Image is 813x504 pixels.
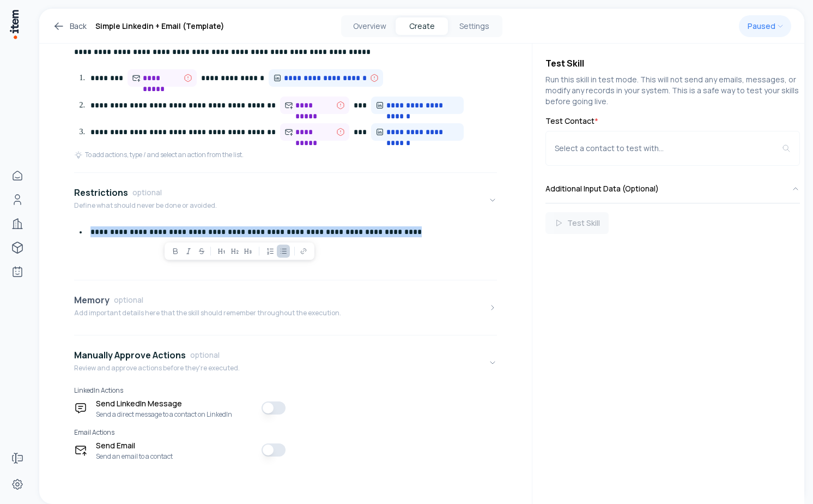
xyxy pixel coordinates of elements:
[7,261,28,283] a: Agents
[74,186,128,199] h4: Restrictions
[7,189,28,211] a: Contacts
[545,175,800,203] button: Additional Input Data (Optional)
[95,20,225,33] h1: Simple Linkedin + Email (Template)
[545,57,800,70] h4: Test Skill
[7,473,28,495] a: Settings
[190,350,220,361] span: optional
[7,213,28,235] a: Companies
[74,349,186,362] h4: Manually Approve Actions
[555,143,782,154] div: Select a contact to test with...
[396,17,448,35] button: Create
[74,201,217,210] p: Define what should never be done or avoided.
[96,397,232,410] span: Send LinkedIn Message
[132,187,162,198] span: optional
[74,151,244,159] div: To add actions, type / and select an action from the list.
[74,177,497,223] button: RestrictionsoptionalDefine what should never be done or avoided.
[74,293,110,307] h4: Memory
[74,340,497,386] button: Manually Approve ActionsoptionalReview and approve actions before they're executed.
[74,428,286,437] h6: Email Actions
[74,285,497,331] button: MemoryoptionalAdd important details here that the skill should remember throughout the execution.
[96,410,232,419] span: Send a direct message to a contact on LinkedIn
[545,74,800,107] p: Run this skill in test mode. This will not send any emails, messages, or modify any records in yo...
[343,17,396,35] button: Overview
[74,43,497,168] div: InstructionsWrite detailed step-by-step instructions for the entire process. Include what to do, ...
[7,447,28,469] a: Forms
[9,9,20,40] img: Item Brain Logo
[96,439,173,452] span: Send Email
[74,223,497,275] div: RestrictionsoptionalDefine what should never be done or avoided.
[7,165,28,187] a: Home
[448,17,500,35] button: Settings
[545,116,800,127] label: Test Contact
[74,364,240,373] p: Review and approve actions before they're executed.
[52,20,87,33] a: Back
[7,237,28,259] a: deals
[114,295,143,305] span: optional
[297,245,310,258] button: Link
[74,386,286,395] h6: LinkedIn Actions
[74,386,497,470] div: Manually Approve ActionsoptionalReview and approve actions before they're executed.
[96,452,173,461] span: Send an email to a contact
[74,309,341,317] p: Add important details here that the skill should remember throughout the execution.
